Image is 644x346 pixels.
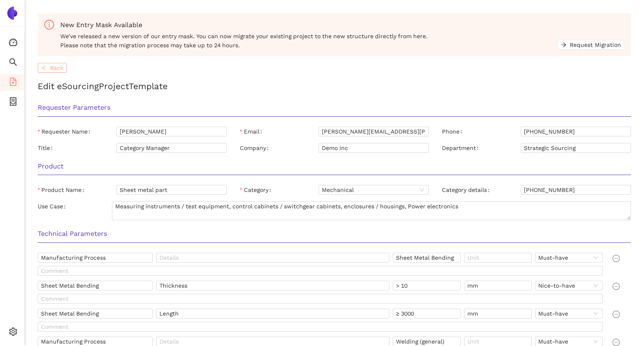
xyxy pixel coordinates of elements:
[538,281,599,290] span: Nice-to-have
[38,309,153,318] input: Name
[38,322,603,332] input: Comment
[319,127,429,136] input: Email
[116,185,227,195] input: Product Name
[44,20,54,30] span: info-circle
[9,55,17,72] span: search
[442,185,493,195] label: Category details
[38,294,603,304] input: Comment
[156,281,390,291] input: Details
[464,281,532,291] input: Unit
[38,201,69,211] label: Use Case
[240,185,274,195] label: Category
[322,185,426,194] span: Mechanical
[538,337,599,346] span: Must-have
[9,75,17,91] span: file-add
[521,127,631,136] input: Phone
[521,143,631,153] input: Department
[442,127,465,136] label: Phone
[112,201,631,220] textarea: Use Case
[570,40,621,49] span: Request Migration
[393,281,460,291] input: Value
[38,63,67,73] button: leftBack
[38,102,631,113] h3: Requester Parameters
[156,253,390,263] input: Details
[612,339,620,346] span: minus-circle
[38,228,631,239] h3: Technical Parameters
[9,35,17,52] span: dashboard
[240,127,265,136] label: Email
[38,127,93,136] label: Requester Name
[38,253,153,263] input: Name
[612,311,620,318] span: minus-circle
[50,63,64,72] span: Back
[60,20,624,30] div: New Entry Mask Available
[319,143,429,153] input: Company
[558,40,624,50] button: arrow-rightRequest Migration
[538,309,599,318] span: Must-have
[612,283,620,290] span: minus-circle
[9,95,17,111] span: container
[38,143,56,153] label: Title
[521,185,631,195] input: Category details
[38,161,631,172] h3: Product
[38,79,631,93] h2: Edit eSourcing Project Template
[612,255,620,262] span: minus-circle
[41,65,47,72] span: left
[156,309,390,318] input: Details
[38,185,87,195] label: Product Name
[38,266,603,276] input: Comment
[38,281,153,291] input: Name
[116,127,227,136] input: Requester Name
[393,253,460,263] input: Value
[9,325,17,341] span: setting
[116,143,227,153] input: Title
[464,253,532,263] input: Unit
[464,309,532,318] input: Unit
[393,309,460,318] input: Value
[240,143,272,153] label: Company
[538,253,599,262] span: Must-have
[60,32,558,50] span: We’ve released a new version of our entry mask. You can now migrate your existing project to the ...
[561,42,567,48] span: arrow-right
[442,143,482,153] label: Department
[6,7,19,20] img: Logo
